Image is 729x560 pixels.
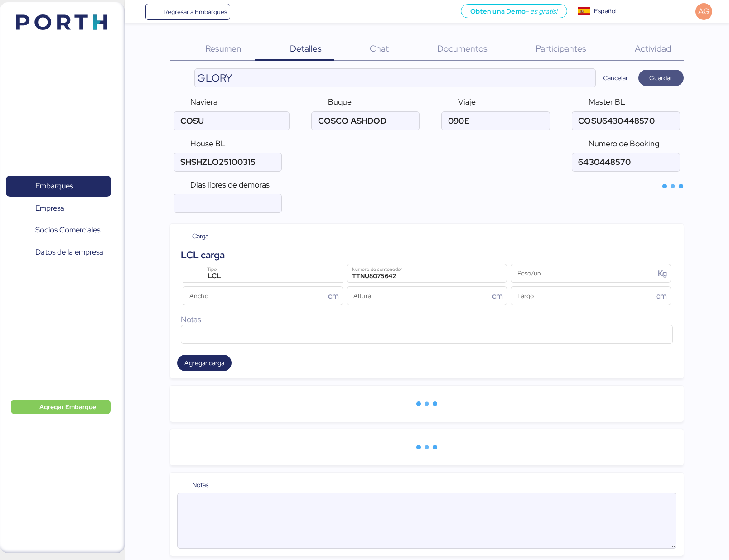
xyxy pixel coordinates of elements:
span: Detalles [290,43,322,54]
span: Viaje [458,97,476,107]
span: Agregar carga [184,357,224,368]
span: Participantes [536,43,586,54]
button: Agregar carga [177,355,232,371]
input: Ancho [183,287,325,305]
span: Carga [192,231,208,241]
span: Agregar Embarque [39,401,96,412]
div: cm [492,290,507,302]
span: Embarques [35,179,73,193]
button: Agregar Embarque [11,400,111,414]
span: LCL [208,272,221,280]
a: Regresar a Embarques [145,4,231,20]
a: Empresa [6,198,111,219]
span: Regresar a Embarques [164,6,227,17]
input: Largo [511,287,653,305]
span: Cancelar [603,72,628,83]
button: Menu [130,4,145,19]
span: AG [698,5,710,17]
span: Notas [192,480,208,490]
div: cm [328,290,343,302]
span: House BL [190,138,226,149]
span: Actividad [635,43,671,54]
span: Dias libres de demoras [190,179,270,190]
button: Guardar [638,70,684,86]
div: LCL carga [181,248,225,262]
span: Numero de Booking [589,138,659,149]
a: Socios Comerciales [6,220,111,241]
div: cm [656,290,671,302]
button: Cancelar [596,70,635,86]
div: Notas [181,314,673,325]
input: Peso/un [511,264,655,282]
span: Datos de la empresa [35,246,103,259]
span: Documentos [437,43,488,54]
span: Master BL [589,97,625,107]
a: Embarques [6,176,111,197]
span: Empresa [35,202,64,215]
span: Resumen [205,43,241,54]
span: Socios Comerciales [35,223,100,237]
div: Español [594,6,617,16]
input: Número de contenedor [347,264,507,282]
span: Guardar [649,72,672,83]
span: Buque [328,97,352,107]
div: Kg [658,268,671,279]
a: Datos de la empresa [6,242,111,263]
span: Chat [370,43,389,54]
span: Naviera [190,97,217,107]
input: Altura [347,287,489,305]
